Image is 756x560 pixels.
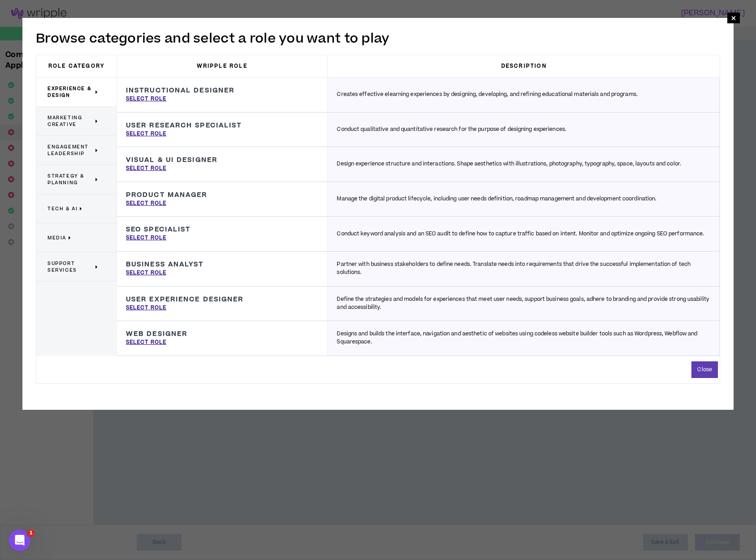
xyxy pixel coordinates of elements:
span: Support Services [48,260,93,273]
h3: Product Manager [126,191,208,199]
span: Engagement Leadership [48,143,93,157]
span: Experience & Design [48,85,93,99]
iframe: Intercom live chat [9,530,30,551]
button: Close [691,361,718,378]
p: Select Role [126,339,166,347]
p: Select Role [126,95,166,103]
h3: User Experience Designer [126,295,243,304]
h3: Visual & UI Designer [126,156,217,164]
p: Creates effective elearning experiences by designing, developing, and refining educational materi... [337,91,638,99]
span: Marketing Creative [48,114,93,128]
p: Select Role [126,304,166,312]
p: Conduct qualitative and quantitative research for the purpose of designing experiences. [337,126,566,134]
h3: Business Analyst [126,260,204,269]
h3: Role Category [36,55,117,77]
p: Manage the digital product lifecycle, including user needs definition, roadmap management and dev... [337,195,656,203]
h3: Wripple Role [117,55,328,77]
p: Designs and builds the interface, navigation and aesthetic of websites using codeless website bui... [337,330,710,346]
p: Select Role [126,269,166,277]
h3: SEO Specialist [126,226,191,234]
p: Select Role [126,130,166,138]
h3: Description [328,55,720,77]
span: Tech & AI [48,205,78,212]
p: Select Role [126,234,166,242]
p: Conduct keyword analysis and an SEO audit to define how to capture traffic based on intent. Monit... [337,230,704,238]
p: Partner with business stakeholders to define needs. Translate needs into requirements that drive ... [337,260,710,277]
h3: Web Designer [126,330,187,338]
h3: Instructional Designer [126,87,235,95]
h3: User Research Specialist [126,122,242,130]
span: × [731,13,736,23]
span: Strategy & Planning [48,173,93,186]
span: 1 [27,530,35,537]
span: Media [48,234,66,241]
p: Select Role [126,200,166,208]
p: Define the strategies and models for experiences that meet user needs, support business goals, ad... [337,295,710,312]
p: Select Role [126,165,166,173]
p: Design experience structure and interactions. Shape aesthetics with illustrations, photography, t... [337,160,681,168]
h2: Browse categories and select a role you want to play [36,29,720,48]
